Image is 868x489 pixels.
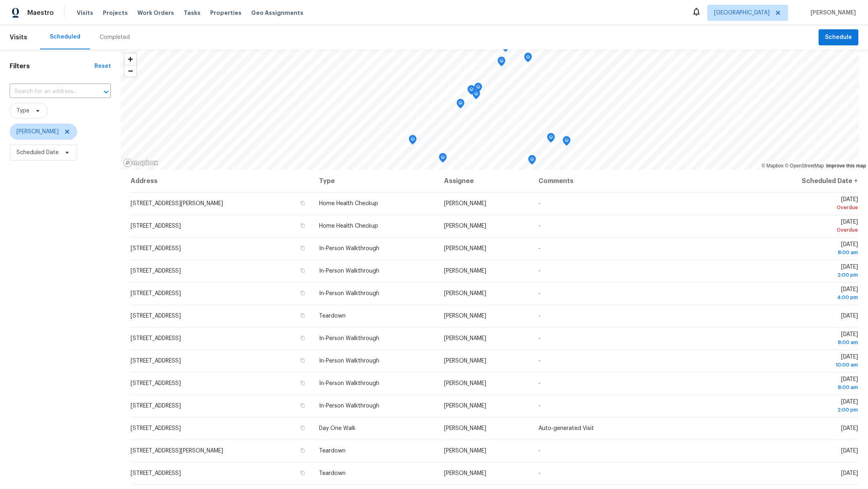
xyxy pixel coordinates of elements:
[444,403,486,409] span: [PERSON_NAME]
[444,471,486,476] span: [PERSON_NAME]
[532,170,751,192] th: Comments
[444,201,486,206] span: [PERSON_NAME]
[77,9,93,17] span: Visits
[299,357,306,364] button: Copy Address
[757,287,858,302] span: [DATE]
[131,246,181,251] span: [STREET_ADDRESS]
[472,90,480,102] div: Map marker
[10,29,27,46] span: Visits
[131,471,181,476] span: [STREET_ADDRESS]
[757,399,858,414] span: [DATE]
[100,86,112,98] button: Open
[841,313,858,319] span: [DATE]
[757,361,858,369] div: 10:00 am
[319,471,346,476] span: Teardown
[313,170,438,192] th: Type
[757,204,858,212] div: Overdue
[100,33,130,41] div: Completed
[762,163,784,169] a: Mapbox
[299,334,306,342] button: Copy Address
[409,135,417,147] div: Map marker
[299,312,306,319] button: Copy Address
[319,336,379,341] span: In-Person Walkthrough
[757,332,858,346] span: [DATE]
[319,268,379,274] span: In-Person Walkthrough
[131,268,181,274] span: [STREET_ADDRESS]
[841,471,858,476] span: [DATE]
[757,406,858,414] div: 2:00 pm
[444,313,486,319] span: [PERSON_NAME]
[131,426,181,431] span: [STREET_ADDRESS]
[50,33,80,41] div: Scheduled
[757,338,858,346] div: 8:00 am
[444,291,486,296] span: [PERSON_NAME]
[125,53,136,65] button: Zoom in
[299,402,306,409] button: Copy Address
[750,170,858,192] th: Scheduled Date ↑
[538,201,540,206] span: -
[10,62,94,70] h1: Filters
[757,197,858,212] span: [DATE]
[125,65,136,77] button: Zoom out
[819,29,858,46] button: Schedule
[131,313,181,319] span: [STREET_ADDRESS]
[524,53,532,65] div: Map marker
[444,268,486,274] span: [PERSON_NAME]
[785,163,824,169] a: OpenStreetMap
[757,271,858,279] div: 2:00 pm
[131,448,223,454] span: [STREET_ADDRESS][PERSON_NAME]
[319,448,346,454] span: Teardown
[538,268,540,274] span: -
[538,381,540,386] span: -
[319,246,379,251] span: In-Person Walkthrough
[538,291,540,296] span: -
[27,9,54,17] span: Maestro
[94,62,111,70] div: Reset
[547,133,555,145] div: Map marker
[826,163,866,169] a: Improve this map
[538,426,594,431] span: Auto-generated Visit
[319,426,356,431] span: Day One Walk
[16,107,29,115] span: Type
[825,33,852,43] span: Schedule
[444,336,486,341] span: [PERSON_NAME]
[131,381,181,386] span: [STREET_ADDRESS]
[714,9,770,17] span: [GEOGRAPHIC_DATA]
[299,469,306,477] button: Copy Address
[16,128,59,136] span: [PERSON_NAME]
[131,336,181,341] span: [STREET_ADDRESS]
[538,448,540,454] span: -
[457,99,465,111] div: Map marker
[137,9,174,17] span: Work Orders
[538,336,540,341] span: -
[299,244,306,252] button: Copy Address
[184,10,201,16] span: Tasks
[10,86,88,98] input: Search for an address...
[130,170,313,192] th: Address
[299,222,306,229] button: Copy Address
[444,448,486,454] span: [PERSON_NAME]
[131,403,181,409] span: [STREET_ADDRESS]
[319,223,378,229] span: Home Health Checkup
[439,153,447,165] div: Map marker
[757,249,858,257] div: 8:00 am
[103,9,128,17] span: Projects
[538,223,540,229] span: -
[444,358,486,364] span: [PERSON_NAME]
[538,358,540,364] span: -
[123,158,158,167] a: Mapbox homepage
[131,291,181,296] span: [STREET_ADDRESS]
[438,170,532,192] th: Assignee
[444,246,486,251] span: [PERSON_NAME]
[319,381,379,386] span: In-Person Walkthrough
[538,313,540,319] span: -
[299,289,306,297] button: Copy Address
[757,264,858,279] span: [DATE]
[841,448,858,454] span: [DATE]
[319,201,378,206] span: Home Health Checkup
[538,246,540,251] span: -
[16,149,59,157] span: Scheduled Date
[538,471,540,476] span: -
[319,403,379,409] span: In-Person Walkthrough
